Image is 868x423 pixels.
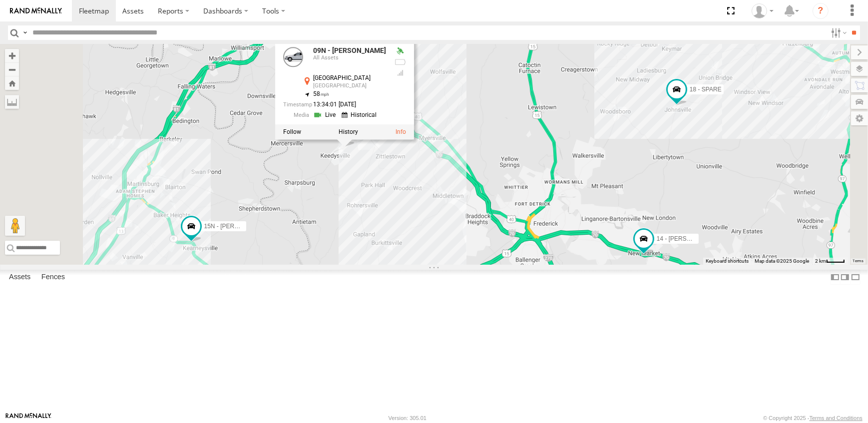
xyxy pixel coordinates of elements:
label: View Asset History [339,129,358,136]
label: Fences [36,270,70,284]
a: View Historical Media Streams [342,110,380,120]
a: Terms [853,259,864,263]
label: Dock Summary Table to the Right [840,270,850,284]
label: Map Settings [851,111,868,125]
button: Zoom in [5,49,19,62]
div: [GEOGRAPHIC_DATA] [313,75,386,82]
label: Hide Summary Table [851,270,861,284]
span: 2 km [815,258,826,264]
a: 09N - [PERSON_NAME] [313,47,386,55]
span: 18 - SPARE [690,86,722,93]
button: Zoom out [5,62,19,76]
span: 14 - [PERSON_NAME] [657,235,718,242]
a: View Asset Details [396,129,406,136]
button: Keyboard shortcuts [706,258,749,265]
span: 15N - [PERSON_NAME] [204,223,270,230]
label: Measure [5,95,19,109]
a: View Live Media Streams [313,110,339,120]
label: Assets [4,270,35,284]
label: Search Filter Options [827,25,849,40]
div: Last Event GSM Signal Strength [394,69,406,77]
img: rand-logo.svg [10,7,62,14]
i: ? [813,3,829,19]
div: Version: 305.01 [389,415,427,421]
div: Barbara McNamee [748,3,777,18]
div: Valid GPS Fix [394,47,406,55]
button: Map Scale: 2 km per 34 pixels [812,258,848,265]
div: No battery health information received from this device. [394,58,406,66]
button: Drag Pegman onto the map to open Street View [5,216,25,236]
label: Dock Summary Table to the Left [830,270,840,284]
label: Realtime tracking of Asset [283,129,301,136]
a: View Asset Details [283,47,303,67]
button: Zoom Home [5,76,19,90]
span: 58 [313,90,329,97]
div: [GEOGRAPHIC_DATA] [313,83,386,89]
label: Search Query [21,25,29,40]
div: © Copyright 2025 - [763,415,863,421]
div: Date/time of location update [283,101,386,108]
span: Map data ©2025 Google [755,258,809,264]
a: Terms and Conditions [810,415,863,421]
div: All Assets [313,55,386,61]
a: Visit our Website [5,413,51,423]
